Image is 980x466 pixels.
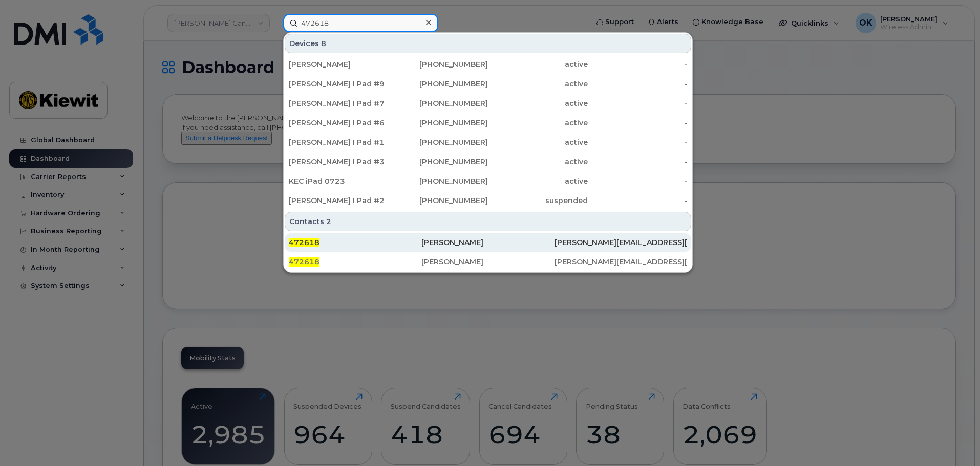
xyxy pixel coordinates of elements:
[488,137,588,147] div: active
[389,176,488,186] div: [PHONE_NUMBER]
[285,172,691,190] a: KEC iPad 0723[PHONE_NUMBER]active-
[588,176,688,186] div: -
[285,75,691,93] a: [PERSON_NAME] I Pad #9[PHONE_NUMBER]active-
[588,195,688,206] div: -
[588,137,688,147] div: -
[389,195,488,206] div: [PHONE_NUMBER]
[555,257,687,267] div: [PERSON_NAME][EMAIL_ADDRESS][PERSON_NAME][PERSON_NAME][DOMAIN_NAME]
[588,59,688,70] div: -
[588,79,688,89] div: -
[285,191,691,210] a: [PERSON_NAME] I Pad #2[PHONE_NUMBER]suspended-
[285,114,691,132] a: [PERSON_NAME] I Pad #6[PHONE_NUMBER]active-
[488,157,588,167] div: active
[555,237,687,248] div: [PERSON_NAME][EMAIL_ADDRESS][PERSON_NAME][PERSON_NAME][DOMAIN_NAME]
[289,137,389,147] div: [PERSON_NAME] I Pad #1
[488,176,588,186] div: active
[285,34,691,53] div: Devices
[588,118,688,128] div: -
[421,257,554,267] div: [PERSON_NAME]
[389,98,488,108] div: [PHONE_NUMBER]
[285,55,691,74] a: [PERSON_NAME][PHONE_NUMBER]active-
[289,59,389,70] div: [PERSON_NAME]
[389,79,488,89] div: [PHONE_NUMBER]
[289,79,389,89] div: [PERSON_NAME] I Pad #9
[421,237,554,248] div: [PERSON_NAME]
[289,118,389,128] div: [PERSON_NAME] I Pad #6
[389,137,488,147] div: [PHONE_NUMBER]
[289,195,389,206] div: [PERSON_NAME] I Pad #2
[326,216,331,227] span: 2
[289,98,389,108] div: [PERSON_NAME] I Pad #7
[285,253,691,271] a: 472618[PERSON_NAME][PERSON_NAME][EMAIL_ADDRESS][PERSON_NAME][PERSON_NAME][DOMAIN_NAME]
[289,157,389,167] div: [PERSON_NAME] I Pad #3
[285,133,691,151] a: [PERSON_NAME] I Pad #1[PHONE_NUMBER]active-
[488,118,588,128] div: active
[289,176,389,186] div: KEC iPad 0723
[389,118,488,128] div: [PHONE_NUMBER]
[289,257,319,267] span: 472618
[488,98,588,108] div: active
[389,59,488,70] div: [PHONE_NUMBER]
[488,195,588,206] div: suspended
[488,79,588,89] div: active
[285,152,691,171] a: [PERSON_NAME] I Pad #3[PHONE_NUMBER]active-
[285,233,691,252] a: 472618[PERSON_NAME][PERSON_NAME][EMAIL_ADDRESS][PERSON_NAME][PERSON_NAME][DOMAIN_NAME]
[488,59,588,70] div: active
[289,238,319,247] span: 472618
[285,94,691,113] a: [PERSON_NAME] I Pad #7[PHONE_NUMBER]active-
[588,98,688,108] div: -
[588,157,688,167] div: -
[389,157,488,167] div: [PHONE_NUMBER]
[935,421,972,458] iframe: Messenger Launcher
[321,38,326,49] span: 8
[285,212,691,231] div: Contacts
